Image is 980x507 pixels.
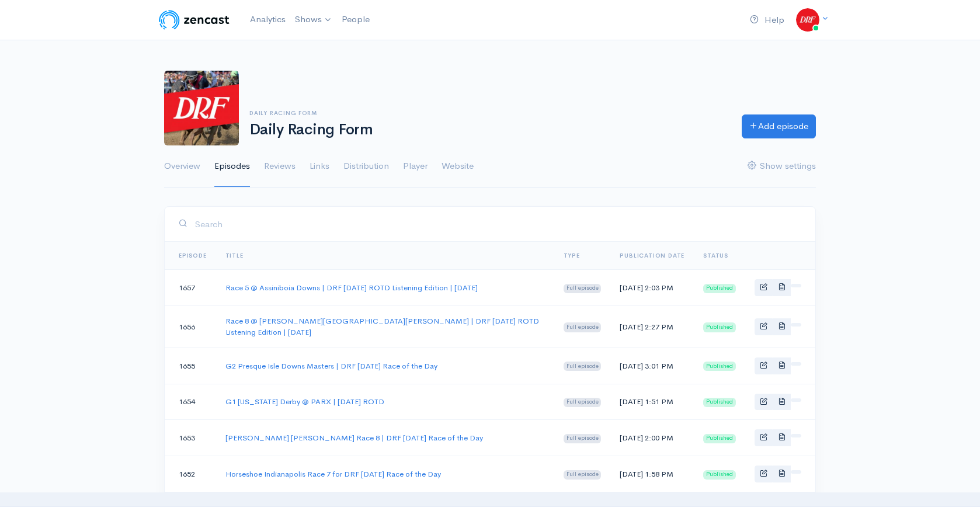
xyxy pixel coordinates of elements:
[249,121,728,138] h1: Daily Racing Form
[796,8,819,32] img: ...
[620,252,684,259] a: Publication date
[791,398,801,402] a: Share episode
[165,270,216,306] td: 1657
[755,466,801,482] div: Basic example
[755,429,801,446] div: Basic example
[610,348,694,384] td: [DATE] 3:01 PM
[214,145,250,187] a: Episodes
[703,470,736,480] span: Published
[564,398,602,407] span: Full episode
[791,362,801,366] a: Share episode
[225,252,244,259] a: Title
[610,384,694,420] td: [DATE] 1:51 PM
[748,145,816,187] a: Show settings
[760,433,767,440] span: Edit episode
[778,361,786,369] span: Episode transcription
[442,145,474,187] a: Website
[755,318,801,335] div: Basic example
[703,398,736,407] span: Published
[245,7,290,32] a: Analytics
[225,433,483,443] a: [PERSON_NAME] [PERSON_NAME] Race 8 | DRF [DATE] Race of the Day
[337,7,374,32] a: People
[165,456,216,492] td: 1652
[564,252,580,259] a: Type
[703,252,728,259] span: Status
[778,283,786,290] span: Episode transcription
[760,469,767,477] span: Edit episode
[564,470,602,480] span: Full episode
[194,212,801,236] input: Search
[703,284,736,293] span: Published
[755,357,801,374] div: Basic example
[791,323,801,327] a: Share episode
[760,397,767,405] span: Edit episode
[249,110,728,116] h6: Daily Racing Form
[564,434,602,443] span: Full episode
[165,305,216,348] td: 1656
[290,7,337,33] a: Shows
[745,8,789,33] a: Help
[564,362,602,371] span: Full episode
[703,322,736,332] span: Published
[225,283,478,293] a: Race 5 @ Assiniboia Downs | DRF [DATE] ROTD Listening Edition | [DATE]
[225,361,437,371] a: G2 Presque Isle Downs Masters | DRF [DATE] Race of the Day
[343,145,389,187] a: Distribution
[778,433,786,440] span: Episode transcription
[165,420,216,456] td: 1653
[610,456,694,492] td: [DATE] 1:58 PM
[564,322,602,332] span: Full episode
[742,114,816,138] a: Add episode
[179,252,207,259] a: Episode
[165,384,216,420] td: 1654
[791,284,801,287] a: Share episode
[225,397,384,407] a: G1 [US_STATE] Derby @ PARX | [DATE] ROTD
[403,145,428,187] a: Player
[755,279,801,296] div: Basic example
[610,305,694,348] td: [DATE] 2:27 PM
[610,270,694,306] td: [DATE] 2:03 PM
[225,316,539,338] a: Race 8 @ [PERSON_NAME][GEOGRAPHIC_DATA][PERSON_NAME] | DRF [DATE] ROTD Listening Edition | [DATE]
[778,322,786,329] span: Episode transcription
[791,470,801,474] a: Share episode
[157,8,231,32] img: ZenCast Logo
[564,284,602,293] span: Full episode
[165,348,216,384] td: 1655
[264,145,296,187] a: Reviews
[225,469,441,479] a: Horseshoe Indianapolis Race 7 for DRF [DATE] Race of the Day
[703,434,736,443] span: Published
[791,434,801,437] a: Share episode
[610,420,694,456] td: [DATE] 2:00 PM
[760,361,767,369] span: Edit episode
[760,322,767,329] span: Edit episode
[778,397,786,405] span: Episode transcription
[310,145,329,187] a: Links
[164,145,200,187] a: Overview
[703,362,736,371] span: Published
[760,283,767,290] span: Edit episode
[778,469,786,477] span: Episode transcription
[755,394,801,411] div: Basic example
